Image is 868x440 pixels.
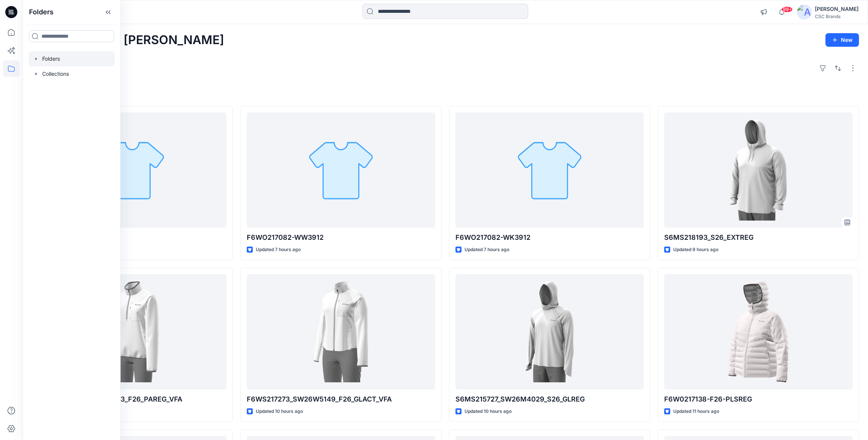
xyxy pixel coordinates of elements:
[247,232,435,243] p: F6WO217082-WW3912
[38,232,226,243] p: F6WO217082_WR3912
[455,394,644,405] p: S6MS215727_SW26M4029_S26_GLREG
[455,232,644,243] p: F6WO217082-WK3912
[815,5,859,14] div: [PERSON_NAME]
[455,112,644,228] a: F6WO217082-WK3912
[664,232,853,243] p: S6MS218193_S26_EXTREG
[815,14,859,19] div: CSC Brands
[664,112,853,228] a: S6MS218193_S26_EXTREG
[247,274,435,390] a: F6WS217273_SW26W5149_F26_GLACT_VFA
[465,246,509,254] p: Updated 7 hours ago
[38,112,226,228] a: F6WO217082_WR3912
[825,33,859,47] button: New
[247,394,435,405] p: F6WS217273_SW26W5149_F26_GLACT_VFA
[38,274,226,390] a: F6WS217277_SW26W5153_F26_PAREG_VFA
[673,246,718,254] p: Updated 9 hours ago
[247,112,435,228] a: F6WO217082-WW3912
[781,6,793,12] span: 99+
[256,408,303,415] p: Updated 10 hours ago
[32,89,859,98] h4: Styles
[32,33,224,47] h2: Welcome back, [PERSON_NAME]
[664,394,853,405] p: F6W0217138-F26-PLSREG
[38,394,226,405] p: F6WS217277_SW26W5153_F26_PAREG_VFA
[664,274,853,390] a: F6W0217138-F26-PLSREG
[797,5,812,20] img: avatar
[455,274,644,390] a: S6MS215727_SW26M4029_S26_GLREG
[465,408,512,415] p: Updated 10 hours ago
[256,246,301,254] p: Updated 7 hours ago
[673,408,719,415] p: Updated 11 hours ago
